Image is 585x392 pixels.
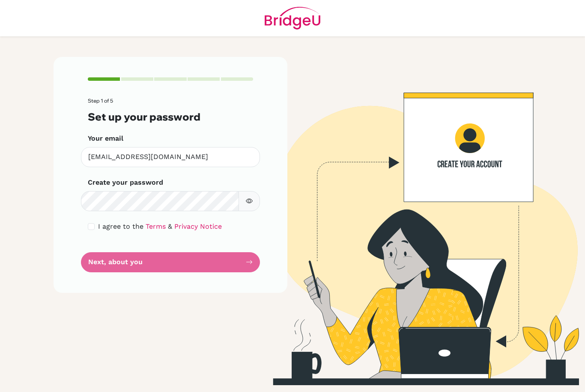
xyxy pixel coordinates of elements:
[98,222,143,230] span: I agree to the
[88,177,163,188] label: Create your password
[146,222,166,230] a: Terms
[81,147,260,167] input: Insert your email*
[168,222,172,230] span: &
[88,97,113,104] span: Step 1 of 5
[88,111,253,123] h3: Set up your password
[174,222,222,230] a: Privacy Notice
[88,133,123,144] label: Your email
